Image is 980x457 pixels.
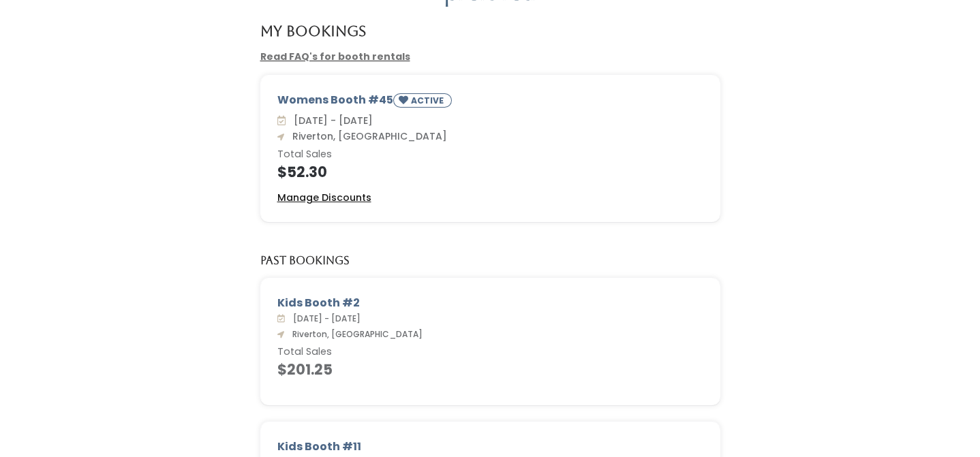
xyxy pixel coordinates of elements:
[260,255,350,267] h5: Past Bookings
[277,191,371,204] u: Manage Discounts
[277,362,703,377] h4: $201.25
[260,23,366,39] h4: My Bookings
[277,347,703,358] h6: Total Sales
[277,295,703,311] div: Kids Booth #2
[277,92,703,113] div: Womens Booth #45
[288,313,361,324] span: [DATE] - [DATE]
[287,129,447,143] span: Riverton, [GEOGRAPHIC_DATA]
[260,50,410,63] a: Read FAQ's for booth rentals
[277,149,703,160] h6: Total Sales
[277,164,703,180] h4: $52.30
[288,114,373,127] span: [DATE] - [DATE]
[277,191,371,205] a: Manage Discounts
[287,328,423,340] span: Riverton, [GEOGRAPHIC_DATA]
[411,95,446,106] small: ACTIVE
[277,439,703,455] div: Kids Booth #11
